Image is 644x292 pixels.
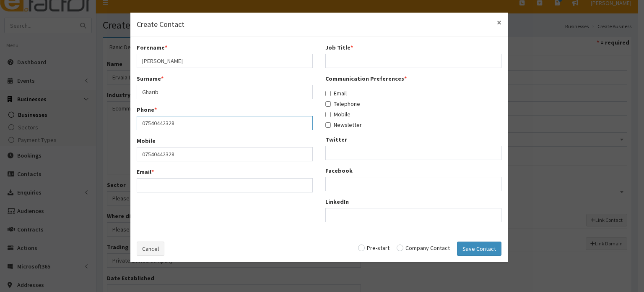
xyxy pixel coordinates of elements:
label: Surname [137,74,164,83]
label: Forename [137,43,167,52]
button: Close [497,18,501,27]
label: Mobile [137,137,156,145]
label: Email [325,89,347,97]
input: Mobile [325,112,331,117]
input: Telephone [325,101,331,107]
button: Save Contact [457,242,501,256]
label: Pre-start [358,245,390,251]
label: Company Contact [397,245,450,251]
label: Phone [137,105,157,114]
label: LinkedIn [325,197,349,206]
label: Newsletter [325,121,362,129]
h4: Create Contact [137,19,501,30]
label: Job Title [325,43,353,52]
label: Mobile [325,110,351,118]
button: Cancel [137,242,164,256]
label: Telephone [325,100,360,108]
label: Twitter [325,135,347,144]
span: × [497,17,501,28]
input: Email [325,91,331,96]
input: Newsletter [325,122,331,128]
label: Facebook [325,166,353,175]
label: Email [137,168,154,176]
label: Communication Preferences [325,74,407,83]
